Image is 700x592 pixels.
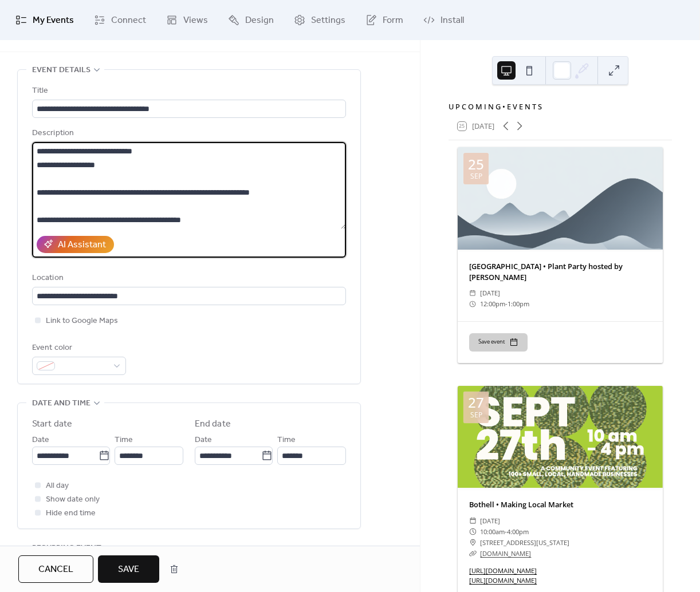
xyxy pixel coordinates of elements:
[505,298,508,309] span: -
[468,157,484,171] div: 25
[32,397,91,411] span: Date and time
[480,515,500,526] span: [DATE]
[469,548,477,559] div: ​
[195,433,212,447] span: Date
[32,542,101,555] span: Recurring event
[469,333,528,352] button: Save event
[98,555,159,583] button: Save
[46,479,69,493] span: All day
[33,14,74,27] span: My Events
[480,549,531,558] a: [DOMAIN_NAME]
[480,526,505,537] span: 10:00am
[195,417,231,431] div: End date
[32,127,344,140] div: Description
[383,14,403,27] span: Form
[245,14,274,27] span: Design
[469,537,477,548] div: ​
[415,5,473,35] a: Install
[468,396,484,409] div: 27
[285,5,354,35] a: Settings
[469,566,537,575] a: [URL][DOMAIN_NAME]
[469,576,537,585] a: [URL][DOMAIN_NAME]
[219,5,282,35] a: Design
[111,14,146,27] span: Connect
[505,526,507,537] span: -
[480,298,505,309] span: 12:00pm
[32,64,91,77] span: Event details
[277,433,296,447] span: Time
[32,84,344,98] div: Title
[32,341,124,355] div: Event color
[118,563,139,577] span: Save
[7,5,82,35] a: My Events
[469,526,477,537] div: ​
[32,417,72,431] div: Start date
[508,298,529,309] span: 1:00pm
[58,238,106,252] div: AI Assistant
[46,507,96,520] span: Hide end time
[311,14,345,27] span: Settings
[469,287,477,298] div: ​
[85,5,155,35] a: Connect
[470,173,482,180] div: Sep
[480,287,500,298] span: [DATE]
[469,298,477,309] div: ​
[449,101,672,112] div: U P C O M I N G • E V E N T S
[357,5,412,35] a: Form
[469,499,573,510] a: Bothell • Making Local Market
[183,14,208,27] span: Views
[158,5,217,35] a: Views
[480,537,569,548] span: [STREET_ADDRESS][US_STATE]
[32,271,344,285] div: Location
[32,433,49,447] span: Date
[441,14,464,27] span: Install
[469,515,477,526] div: ​
[470,412,482,419] div: Sep
[37,236,114,253] button: AI Assistant
[18,555,93,583] button: Cancel
[507,526,529,537] span: 4:00pm
[38,563,73,577] span: Cancel
[458,261,663,283] div: [GEOGRAPHIC_DATA] • Plant Party hosted by [PERSON_NAME]
[46,493,100,507] span: Show date only
[115,433,133,447] span: Time
[46,314,118,328] span: Link to Google Maps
